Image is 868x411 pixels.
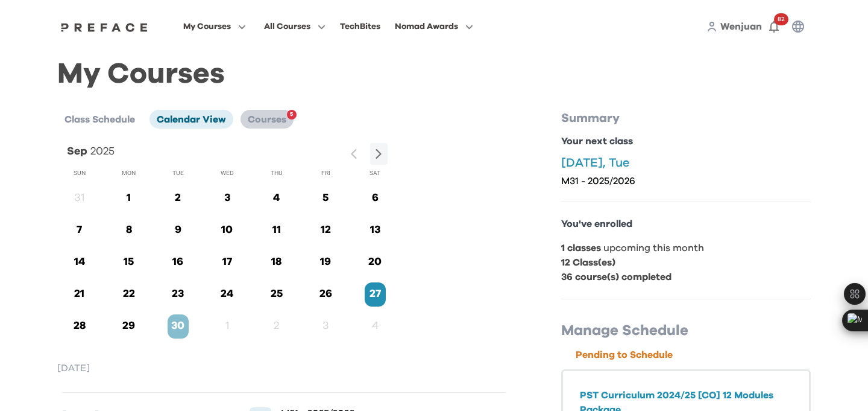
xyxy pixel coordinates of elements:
span: Wenjuan [720,22,762,31]
p: 25 [266,286,287,302]
span: Wed [221,169,234,177]
p: 3 [315,318,336,334]
p: 6 [365,190,386,206]
p: 20 [365,254,386,270]
p: 10 [216,222,237,238]
b: 36 course(s) completed [561,272,671,282]
span: Fri [321,169,330,177]
p: 13 [365,222,386,238]
p: 2025 [90,143,115,160]
p: 11 [266,222,287,238]
span: 5 [290,107,293,122]
p: 28 [69,318,90,334]
b: 1 classes [561,243,601,253]
p: 31 [69,190,90,206]
button: My Courses [180,19,250,34]
p: 2 [168,190,189,206]
p: 19 [315,254,336,270]
p: 29 [118,318,139,334]
span: Courses [248,115,286,124]
p: 26 [315,286,336,302]
span: Thu [271,169,283,177]
img: Preface Logo [58,22,151,32]
p: 1 [118,190,139,206]
h1: My Courses [57,68,811,81]
p: 16 [168,254,189,270]
p: 14 [69,254,90,270]
p: 24 [216,286,237,302]
p: upcoming this month [561,241,811,255]
span: Nomad Awards [395,19,458,34]
p: 1 [216,318,237,334]
p: 4 [365,318,386,334]
p: 7 [69,222,90,238]
span: All Courses [264,19,310,34]
button: All Courses [260,19,329,34]
span: Sat [370,169,380,177]
p: [DATE], Tue [561,156,811,170]
p: [DATE] [57,361,511,375]
p: 27 [365,286,386,302]
button: 82 [762,14,786,39]
p: Sep [67,143,87,160]
p: Manage Schedule [561,321,811,340]
span: My Courses [183,19,231,34]
span: 82 [774,13,788,25]
span: Class Schedule [64,115,135,124]
span: Calendar View [157,115,226,124]
div: TechBites [340,19,380,34]
b: 12 Class(es) [561,258,615,267]
p: 15 [118,254,139,270]
p: 18 [266,254,287,270]
button: Nomad Awards [391,19,477,34]
p: 22 [118,286,139,302]
a: Preface Logo [58,22,151,31]
a: Wenjuan [720,19,762,34]
span: Tue [172,169,184,177]
p: M31 - 2025/2026 [561,175,811,187]
span: Sun [74,169,86,177]
p: 12 [315,222,336,238]
span: Mon [122,169,136,177]
p: 3 [216,190,237,206]
p: 8 [118,222,139,238]
p: 21 [69,286,90,302]
p: 9 [168,222,189,238]
p: 17 [216,254,237,270]
p: 4 [266,190,287,206]
p: 30 [168,318,189,334]
p: 5 [315,190,336,206]
p: You've enrolled [561,217,811,231]
p: Your next class [561,134,811,148]
p: Pending to Schedule [576,348,811,362]
p: Summary [561,110,811,127]
p: 2 [266,318,287,334]
p: 23 [168,286,189,302]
